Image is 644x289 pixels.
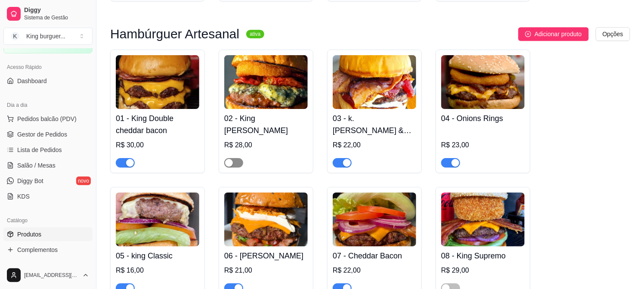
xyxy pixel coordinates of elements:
a: Complementos [3,243,93,257]
div: R$ 28,00 [224,140,308,150]
button: Adicionar produto [518,27,589,41]
button: Pedidos balcão (PDV) [3,112,93,126]
div: King burguer ... [26,32,65,40]
a: Lista de Pedidos [3,143,93,157]
span: Gestor de Pedidos [17,130,67,139]
h4: 05 - king Classic [116,250,199,262]
a: Diggy Botnovo [3,174,93,188]
h4: 01 - King Double cheddar bacon [116,112,199,137]
img: product-image [116,55,199,109]
a: Salão / Mesas [3,158,93,172]
a: DiggySistema de Gestão [3,3,93,24]
span: plus-circle [525,31,531,37]
img: product-image [333,193,416,246]
div: R$ 30,00 [116,140,199,150]
img: product-image [441,55,525,109]
button: Select a team [3,28,93,45]
img: product-image [224,193,308,246]
span: Produtos [17,230,41,239]
span: Opções [603,29,623,39]
a: Gestor de Pedidos [3,127,93,141]
span: Sistema de Gestão [24,14,89,21]
h4: 03 - k. [PERSON_NAME] & Julieta [333,112,416,137]
span: Complementos [17,245,58,254]
div: R$ 16,00 [116,265,199,276]
sup: ativa [246,30,264,38]
span: Diggy [24,6,89,14]
div: R$ 22,00 [333,140,416,150]
span: KDS [17,192,30,201]
img: product-image [116,193,199,246]
h4: 04 - Onions Rings [441,112,525,124]
h4: 02 - King [PERSON_NAME] [224,112,308,137]
span: Dashboard [17,77,47,85]
div: Acesso Rápido [3,60,93,74]
h4: 06 - [PERSON_NAME] [224,250,308,262]
h4: 08 - King Supremo [441,250,525,262]
span: [EMAIL_ADDRESS][DOMAIN_NAME] [24,272,79,279]
span: Adicionar produto [535,29,582,39]
span: Salão / Mesas [17,161,56,170]
h3: Hambúrguer Artesanal [110,29,239,39]
span: Lista de Pedidos [17,146,62,154]
a: Produtos [3,227,93,241]
img: product-image [333,55,416,109]
div: Catálogo [3,214,93,227]
img: product-image [441,193,525,246]
a: Dashboard [3,74,93,88]
span: Pedidos balcão (PDV) [17,115,77,123]
img: product-image [224,55,308,109]
span: K [11,32,19,40]
div: R$ 21,00 [224,265,308,276]
h4: 07 - Cheddar Bacon [333,250,416,262]
span: Diggy Bot [17,177,43,185]
a: KDS [3,190,93,203]
button: [EMAIL_ADDRESS][DOMAIN_NAME] [3,265,93,286]
div: R$ 29,00 [441,265,525,276]
div: R$ 22,00 [333,265,416,276]
div: Dia a dia [3,98,93,112]
button: Opções [596,27,630,41]
div: R$ 23,00 [441,140,525,150]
